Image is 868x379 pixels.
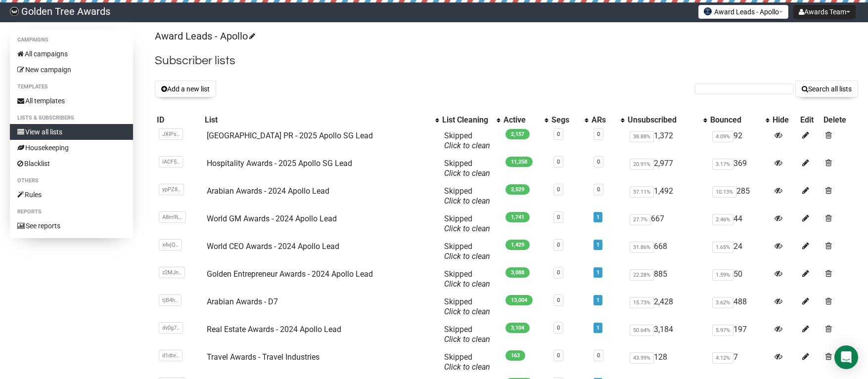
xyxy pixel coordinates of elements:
[503,115,540,125] div: Active
[712,269,733,281] span: 1.59%
[444,131,490,150] span: Skipped
[159,211,186,223] span: A8m9L..
[712,242,733,253] span: 1.65%
[505,129,530,139] span: 2,157
[444,325,490,344] span: Skipped
[557,159,560,165] a: 0
[207,352,320,362] a: Travel Awards - Travel Industries
[10,218,133,234] a: See reports
[444,279,490,289] a: Click to clean
[773,115,796,125] div: Hide
[505,267,530,278] span: 3,088
[203,113,440,127] th: List: No sort applied, activate to apply an ascending sort
[596,325,599,331] a: 1
[626,210,709,238] td: 667
[155,81,216,97] button: Add a new list
[712,297,733,308] span: 3.62%
[597,186,600,193] a: 0
[698,5,788,19] button: Award Leads - Apollo
[440,113,502,127] th: List Cleaning: No sort applied, activate to apply an ascending sort
[502,113,549,127] th: Active: No sort applied, activate to apply an ascending sort
[708,293,770,321] td: 488
[10,206,133,218] li: Reports
[704,7,712,15] img: favicons
[505,350,525,361] span: 163
[822,113,858,127] th: Delete: No sort applied, sorting is disabled
[444,214,490,233] span: Skipped
[626,293,709,321] td: 2,428
[10,187,133,203] a: Rules
[207,159,352,168] a: Hospitality Awards - 2025 Apollo SG Lead
[557,325,560,331] a: 0
[10,124,133,140] a: View all lists
[444,252,490,261] a: Click to clean
[444,186,490,206] span: Skipped
[444,269,490,289] span: Skipped
[549,113,590,127] th: Segs: No sort applied, activate to apply an ascending sort
[597,159,600,165] a: 0
[505,184,530,195] span: 2,529
[207,297,278,306] a: Arabian Awards - D7
[708,155,770,182] td: 369
[159,239,182,251] span: x4vjQ..
[596,269,599,276] a: 1
[557,214,560,220] a: 0
[10,112,133,124] li: Lists & subscribers
[630,214,651,225] span: 27.7%
[207,131,373,140] a: [GEOGRAPHIC_DATA] PR - 2025 Apollo SG Lead
[597,131,600,137] a: 0
[10,34,133,46] li: Campaigns
[207,214,337,223] a: World GM Awards - 2024 Apollo Lead
[207,242,339,251] a: World CEO Awards - 2024 Apollo Lead
[207,186,329,196] a: Arabian Awards - 2024 Apollo Lead
[10,81,133,93] li: Templates
[597,352,600,359] a: 0
[708,238,770,265] td: 24
[207,269,373,279] a: Golden Entrepreneur Awards - 2024 Apollo Lead
[626,127,709,155] td: 1,372
[630,269,654,281] span: 22.28%
[710,115,760,125] div: Bounced
[557,297,560,303] a: 0
[630,352,654,364] span: 43.99%
[444,242,490,261] span: Skipped
[444,168,490,178] a: Click to clean
[793,5,856,19] button: Awards Team
[708,321,770,348] td: 197
[155,52,858,70] h2: Subscriber lists
[505,212,530,222] span: 1,741
[626,238,709,265] td: 668
[630,131,654,142] span: 38.88%
[444,196,490,206] a: Click to clean
[800,115,820,125] div: Edit
[630,325,654,336] span: 50.64%
[444,362,490,372] a: Click to clean
[10,156,133,171] a: Blacklist
[557,352,560,359] a: 0
[444,224,490,233] a: Click to clean
[444,335,490,344] a: Click to clean
[505,323,530,333] span: 3,104
[10,140,133,156] a: Housekeeping
[557,242,560,248] a: 0
[10,46,133,62] a: All campaigns
[708,348,770,376] td: 7
[626,182,709,210] td: 1,492
[630,297,654,308] span: 15.73%
[708,182,770,210] td: 285
[159,267,185,278] span: z2MJn..
[155,113,203,127] th: ID: No sort applied, sorting is disabled
[712,325,733,336] span: 5.97%
[596,297,599,303] a: 1
[626,321,709,348] td: 3,184
[10,175,133,187] li: Others
[557,186,560,193] a: 0
[592,115,615,125] div: ARs
[590,113,625,127] th: ARs: No sort applied, activate to apply an ascending sort
[444,159,490,178] span: Skipped
[834,345,858,369] div: Open Intercom Messenger
[626,155,709,182] td: 2,977
[159,156,183,168] span: iACF5..
[708,113,770,127] th: Bounced: No sort applied, activate to apply an ascending sort
[771,113,798,127] th: Hide: No sort applied, sorting is disabled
